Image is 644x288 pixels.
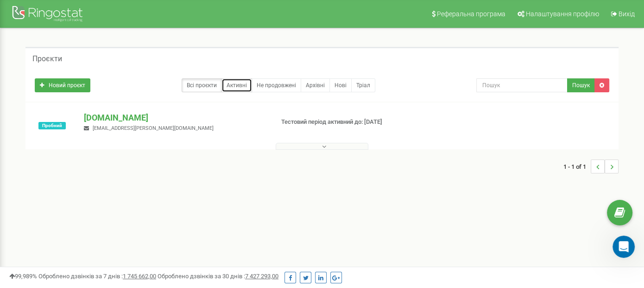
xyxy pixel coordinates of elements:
a: Активні [221,78,252,92]
span: [EMAIL_ADDRESS][PERSON_NAME][DOMAIN_NAME] [93,125,214,131]
span: Оброблено дзвінків за 7 днів : [38,273,156,280]
span: Оброблено дзвінків за 30 днів : [158,273,278,280]
u: 7 427 293,00 [245,273,278,280]
p: [DOMAIN_NAME] [84,112,266,124]
span: 99,989% [9,273,37,280]
span: Налаштування профілю [526,10,599,18]
a: Архівні [301,78,330,92]
u: 1 745 662,00 [123,273,156,280]
a: Новий проєкт [35,78,90,92]
a: Всі проєкти [182,78,222,92]
h5: Проєкти [32,55,62,63]
p: Тестовий період активний до: [DATE] [281,118,415,127]
iframe: Intercom live chat [612,236,635,258]
input: Пошук [476,78,568,92]
span: Вихід [619,10,635,18]
button: Пошук [567,78,595,92]
nav: ... [563,150,619,183]
a: Нові [329,78,352,92]
span: 1 - 1 of 1 [563,160,591,173]
span: Реферальна програма [437,10,505,18]
a: Тріал [351,78,375,92]
span: Пробний [38,122,66,129]
a: Не продовжені [252,78,301,92]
